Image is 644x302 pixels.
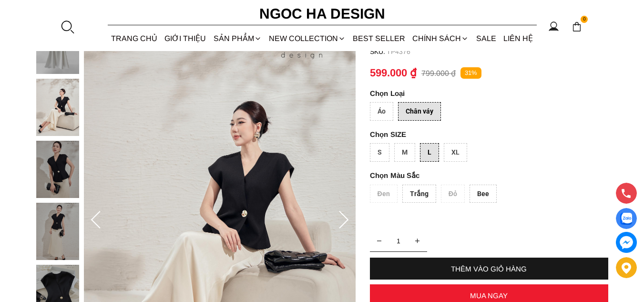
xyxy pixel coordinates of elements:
img: Diva Set_ Áo Rớt Vai Cổ V, Chân Váy Lụa Đuôi Cá A1078+CV134_mini_3 [36,203,79,260]
p: TP4376 [387,48,608,55]
div: S [370,143,389,162]
div: Bee [470,185,497,203]
a: messenger [616,232,637,253]
a: LIÊN HỆ [500,26,536,51]
div: Chân váy [398,102,441,121]
p: SIZE [370,130,608,138]
div: Chính sách [409,26,472,51]
img: Diva Set_ Áo Rớt Vai Cổ V, Chân Váy Lụa Đuôi Cá A1078+CV134_mini_2 [36,141,79,198]
a: TRANG CHỦ [108,26,161,51]
div: L [420,143,439,162]
p: 31% [460,67,481,79]
div: SẢN PHẨM [210,26,265,51]
a: Display image [616,208,637,229]
span: 0 [581,16,588,23]
p: Màu Sắc [370,171,582,180]
img: img-CART-ICON-ksit0nf1 [572,21,582,32]
div: MUA NGAY [370,292,608,300]
div: THÊM VÀO GIỎ HÀNG [370,265,608,273]
input: Quantity input [370,231,427,250]
a: BEST SELLER [349,26,409,51]
p: 599.000 ₫ [370,67,417,79]
div: M [394,143,415,162]
a: GIỚI THIỆU [161,26,210,51]
p: Loại [370,89,582,97]
div: Áo [370,102,393,121]
p: 799.000 ₫ [421,69,456,78]
h6: SKU: [370,48,387,55]
img: Display image [620,213,632,225]
a: NEW COLLECTION [265,26,349,51]
div: Trắng [402,185,436,203]
img: Diva Set_ Áo Rớt Vai Cổ V, Chân Váy Lụa Đuôi Cá A1078+CV134_mini_1 [36,79,79,136]
a: Ngoc Ha Design [251,2,394,25]
div: XL [444,143,467,162]
a: SALE [472,26,500,51]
